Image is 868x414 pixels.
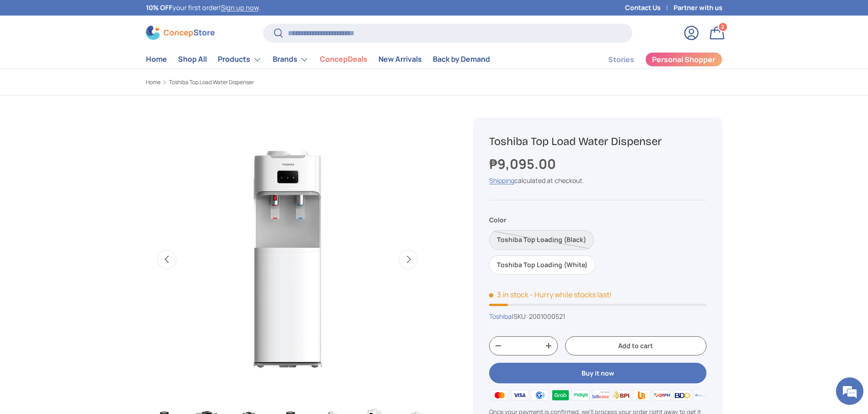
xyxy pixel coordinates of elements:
img: visa [510,388,530,402]
img: ConcepStore [146,26,215,40]
img: master [489,388,509,402]
summary: Brands [267,50,314,69]
span: 2001000521 [529,312,565,321]
img: bpi [611,388,631,402]
button: Buy it now [489,363,706,383]
a: Partner with us [674,3,722,13]
a: Stories [608,51,634,69]
a: New Arrivals [378,50,422,68]
img: ubp [631,388,652,402]
legend: Color [489,215,507,225]
span: | [512,312,565,321]
a: Shop All [178,50,207,68]
a: Sign up now [221,3,259,12]
img: grabpay [550,388,570,402]
img: bdo [672,388,692,402]
label: Sold out [489,230,594,250]
span: Personal Shopper [652,56,715,63]
a: Toshiba Top Load Water Dispenser [169,80,254,85]
strong: ₱9,095.00 [489,155,558,173]
p: - Hurry while stocks last! [530,290,612,300]
span: SKU: [513,312,528,321]
span: 3 in stock [489,290,528,300]
button: Add to cart [565,336,706,356]
a: Home [146,80,161,85]
a: Toshiba [489,312,512,321]
a: ConcepDeals [320,50,367,68]
nav: Primary [146,50,490,69]
img: maya [571,388,591,402]
img: gcash [530,388,550,402]
a: Shipping [489,176,514,185]
a: Contact Us [625,3,674,13]
summary: Products [212,50,267,69]
div: calculated at checkout. [489,176,706,185]
nav: Breadcrumbs [146,78,452,86]
nav: Secondary [586,50,722,69]
a: Personal Shopper [645,52,722,67]
img: metrobank [692,388,712,402]
img: billease [591,388,611,402]
img: qrph [652,388,672,402]
h1: Toshiba Top Load Water Dispenser [489,134,706,149]
a: Back by Demand [433,50,490,68]
p: your first order! . [146,3,260,13]
span: 2 [721,23,724,30]
strong: 10% OFF [146,3,173,12]
a: Home [146,50,167,68]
